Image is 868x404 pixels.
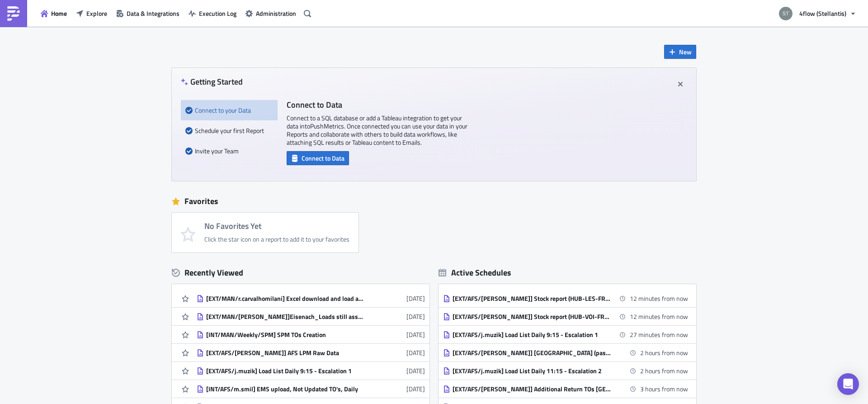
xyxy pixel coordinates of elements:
[799,9,846,18] span: 4flow (Stellantis)
[36,6,71,20] button: Home
[443,380,688,398] a: [EXT/AFS/[PERSON_NAME]] Additional Return TOs [GEOGRAPHIC_DATA]3 hours from now
[630,330,688,339] time: 2025-09-23 09:15
[453,349,611,357] div: [EXT/AFS/[PERSON_NAME]] [GEOGRAPHIC_DATA] (past 24h)
[443,290,688,307] a: [EXT/AFS/[PERSON_NAME]] Stock report (HUB-LES-FR13)12 minutes from now
[778,6,793,21] img: Avatar
[443,362,688,380] a: [EXT/AFS/j.muzik] Load List Daily 11:15 - Escalation 22 hours from now
[443,308,688,325] a: [EXT/AFS/[PERSON_NAME]] Stock report (HUB-VOI-FR23)12 minutes from now
[256,9,296,18] span: Administration
[127,9,179,18] span: Data & Integrations
[204,222,349,231] h4: No Favorites Yet
[199,9,236,18] span: Execution Log
[197,344,425,361] a: [EXT/AFS/[PERSON_NAME]] AFS LPM Raw Data[DATE]
[197,362,425,380] a: [EXT/AFS/j.muzik] Load List Daily 9:15 - Escalation 1[DATE]
[172,195,696,208] div: Favorites
[287,151,349,165] button: Connect to Data
[302,153,344,163] span: Connect to Data
[185,141,273,161] div: Invite your Team
[206,385,364,393] div: [INT/AFS/m.smil] EMS upload, Not Updated TO's, Daily
[640,348,688,357] time: 2025-09-23 11:00
[206,349,364,357] div: [EXT/AFS/[PERSON_NAME]] AFS LPM Raw Data
[640,384,688,394] time: 2025-09-23 12:00
[197,326,425,343] a: [INT/MAN/Weekly/SPM] SPM TOs Creation[DATE]
[406,348,425,357] time: 2025-09-17T12:21:09Z
[197,290,425,307] a: [EXT/MAN/r.carvalhomilani] Excel download and load assignment list to GEFCO Hub Mulhouse[DATE]
[406,312,425,321] time: 2025-09-19T16:27:55Z
[6,6,21,21] img: PushMetrics
[664,45,696,59] button: New
[185,120,273,141] div: Schedule your first Report
[406,294,425,303] time: 2025-09-19T16:33:22Z
[439,267,511,278] div: Active Schedules
[453,367,611,375] div: [EXT/AFS/j.muzik] Load List Daily 11:15 - Escalation 2
[206,295,364,303] div: [EXT/MAN/r.carvalhomilani] Excel download and load assignment list to GEFCO Hub Mulhouse
[287,114,467,147] p: Connect to a SQL database or add a Tableau integration to get your data into PushMetrics . Once c...
[204,235,349,243] div: Click the star icon on a report to add it to your favorites
[774,4,861,24] button: 4flow (Stellantis)
[112,6,184,20] button: Data & Integrations
[630,294,688,303] time: 2025-09-23 09:00
[453,313,611,321] div: [EXT/AFS/[PERSON_NAME]] Stock report (HUB-VOI-FR23)
[837,373,859,395] div: Open Intercom Messenger
[443,344,688,361] a: [EXT/AFS/[PERSON_NAME]] [GEOGRAPHIC_DATA] (past 24h)2 hours from now
[453,295,611,303] div: [EXT/AFS/[PERSON_NAME]] Stock report (HUB-LES-FR13)
[241,6,301,20] button: Administration
[206,331,364,339] div: [INT/MAN/Weekly/SPM] SPM TOs Creation
[630,312,688,321] time: 2025-09-23 09:00
[206,367,364,375] div: [EXT/AFS/j.muzik] Load List Daily 9:15 - Escalation 1
[86,9,107,18] span: Explore
[287,100,467,109] h4: Connect to Data
[287,152,349,162] a: Connect to Data
[453,385,611,393] div: [EXT/AFS/[PERSON_NAME]] Additional Return TOs [GEOGRAPHIC_DATA]
[184,6,241,20] button: Execution Log
[172,266,429,280] div: Recently Viewed
[206,313,364,321] div: [EXT/MAN/[PERSON_NAME]]Eisenach_Loads still assigned in HUB
[406,384,425,394] time: 2025-09-15T12:40:26Z
[679,47,692,57] span: New
[443,326,688,343] a: [EXT/AFS/j.muzik] Load List Daily 9:15 - Escalation 127 minutes from now
[406,330,425,339] time: 2025-09-17T15:51:40Z
[197,308,425,325] a: [EXT/MAN/[PERSON_NAME]]Eisenach_Loads still assigned in HUB[DATE]
[71,6,112,20] button: Explore
[640,366,688,375] time: 2025-09-23 11:15
[185,100,273,120] div: Connect to your Data
[197,380,425,398] a: [INT/AFS/m.smil] EMS upload, Not Updated TO's, Daily[DATE]
[453,331,611,339] div: [EXT/AFS/j.muzik] Load List Daily 9:15 - Escalation 1
[181,77,243,86] h4: Getting Started
[51,9,67,18] span: Home
[406,366,425,375] time: 2025-09-17T07:45:20Z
